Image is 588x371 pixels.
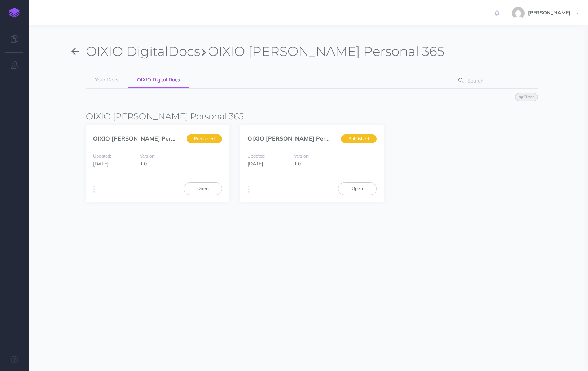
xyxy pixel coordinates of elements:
small: Version: [294,153,310,159]
img: logo-mark.svg [9,8,20,18]
a: OIXIO [PERSON_NAME] Personal... [247,135,355,142]
button: Filter [515,93,538,101]
span: 1.0 [294,160,301,167]
a: Open [184,182,222,195]
a: Open [338,182,377,195]
a: OIXIO Digital Docs [128,72,189,88]
i: More actions [248,184,250,194]
span: OIXIO Digital [86,43,168,59]
span: OIXIO Digital Docs [137,76,180,83]
small: Version: [140,153,155,159]
span: [DATE] [247,160,263,167]
img: 31ca6b76c58a41dfc3662d81e4fc32f0.jpg [512,7,525,19]
i: More actions [93,184,95,194]
small: Updated: [247,153,266,159]
h3: OIXIO [PERSON_NAME] Personal 365 [86,112,538,121]
a: Your Docs [86,72,127,88]
h1: Docs [86,43,444,59]
span: [PERSON_NAME] [525,9,574,16]
small: Updated: [93,153,111,159]
span: 1.0 [140,160,147,167]
span: OIXIO [PERSON_NAME] Personal 365 [200,43,444,59]
a: OIXIO [PERSON_NAME] Personal... [93,135,201,142]
input: Search [465,74,527,87]
span: Your Docs [95,76,118,83]
span: [DATE] [93,160,109,167]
